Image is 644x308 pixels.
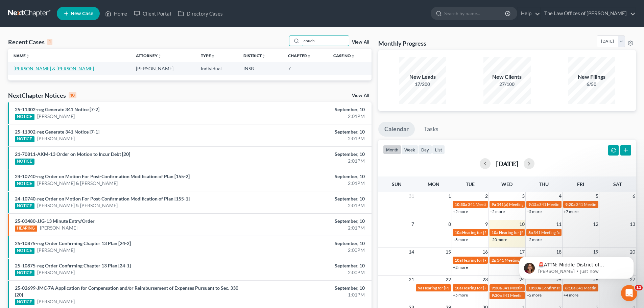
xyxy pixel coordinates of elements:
[527,237,542,242] a: +2 more
[445,248,452,256] span: 15
[201,53,215,58] a: Typeunfold_more
[568,81,615,88] div: 6/50
[539,181,549,187] span: Thu
[541,7,636,20] a: The Law Offices of [PERSON_NAME]
[497,258,558,263] span: 341 Meeting for [PERSON_NAME]
[15,248,34,254] div: NOTICE
[253,195,365,202] div: September, 10
[253,151,365,158] div: September, 10
[37,202,118,209] a: [PERSON_NAME] & [PERSON_NAME]
[564,292,578,298] a: +4 more
[15,196,190,202] a: 24-10740-reg Order on Motion For Post-Confirmation Modification of Plan [155-1]
[423,285,511,290] span: Hearing for [PERSON_NAME] & [PERSON_NAME]
[15,299,34,305] div: NOTICE
[253,285,365,291] div: September, 10
[484,220,488,228] span: 9
[15,263,131,268] a: 25-10875-reg Order Confirming Chapter 13 Plan [24-1]
[564,209,578,214] a: +7 more
[418,122,445,137] a: Tasks
[453,209,468,214] a: +2 more
[501,181,512,187] span: Wed
[69,92,76,98] div: 10
[47,39,52,45] div: 1
[490,209,505,214] a: +2 more
[37,180,118,187] a: [PERSON_NAME] & [PERSON_NAME]
[130,7,174,20] a: Client Portal
[418,285,422,290] span: 9a
[539,202,636,207] span: 341 Meeting for [PERSON_NAME] & [PERSON_NAME]
[8,91,76,99] div: NextChapter Notices
[383,145,401,154] button: month
[253,291,365,298] div: 1:01PM
[253,135,365,142] div: 2:01PM
[14,53,30,58] a: Nameunfold_more
[528,285,541,290] span: 10:30a
[26,54,30,58] i: unfold_more
[462,258,515,263] span: Hearing for [PERSON_NAME]
[492,293,502,298] span: 9:30a
[482,248,488,256] span: 16
[453,265,468,270] a: +2 more
[40,224,77,231] a: [PERSON_NAME]
[482,276,488,284] span: 23
[576,202,637,207] span: 341 Meeting for [PERSON_NAME]
[492,202,496,207] span: 9a
[527,292,542,298] a: +2 more
[528,202,539,207] span: 9:15a
[483,81,531,88] div: 27/100
[8,38,52,46] div: Recent Cases
[629,220,636,228] span: 13
[568,73,615,81] div: New Filings
[15,173,190,179] a: 24-10740-reg Order on Motion For Post-Confirmation Modification of Plan [155-2]
[253,180,365,187] div: 2:01PM
[448,192,452,200] span: 1
[455,258,461,263] span: 10a
[15,136,34,142] div: NOTICE
[635,285,643,290] span: 11
[351,54,355,58] i: unfold_more
[253,113,365,120] div: 2:01PM
[37,298,75,305] a: [PERSON_NAME]
[253,128,365,135] div: September, 10
[428,181,439,187] span: Mon
[399,81,446,88] div: 17/200
[253,106,365,113] div: September, 10
[378,122,415,137] a: Calendar
[490,237,507,242] a: +20 more
[483,73,531,81] div: New Clients
[432,145,445,154] button: list
[15,151,130,157] a: 21-70811-AKM-13 Order on Motion to Incur Debt [20]
[632,192,636,200] span: 6
[102,7,130,20] a: Home
[565,202,575,207] span: 9:20a
[253,247,365,254] div: 2:00PM
[399,73,446,81] div: New Leads
[302,36,349,46] input: Search by name...
[37,113,75,120] a: [PERSON_NAME]
[37,247,75,254] a: [PERSON_NAME]
[592,220,599,228] span: 12
[576,285,637,290] span: 341 Meeting for [PERSON_NAME]
[37,135,75,142] a: [PERSON_NAME]
[408,192,415,200] span: 31
[455,202,467,207] span: 10:30a
[392,181,402,187] span: Sun
[595,192,599,200] span: 5
[521,192,525,200] span: 3
[445,276,452,284] span: 22
[136,53,162,58] a: Attorneyunfold_more
[613,181,622,187] span: Sat
[14,66,94,71] a: [PERSON_NAME] & [PERSON_NAME]
[502,285,563,290] span: 341 Meeting for [PERSON_NAME]
[496,160,518,167] h2: [DATE]
[238,62,283,75] td: INSB
[352,93,369,98] a: View All
[253,224,365,231] div: 2:01PM
[71,11,93,16] span: New Case
[453,292,468,298] a: +5 more
[455,230,461,235] span: 10a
